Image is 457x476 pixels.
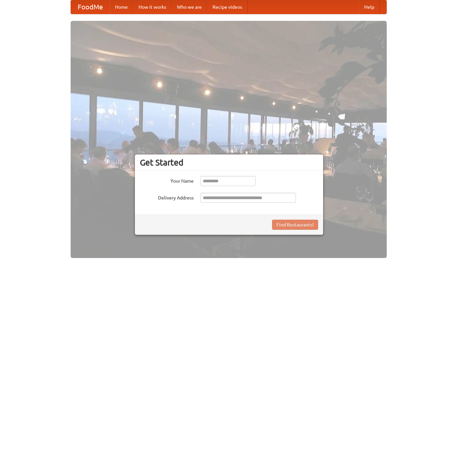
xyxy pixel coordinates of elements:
[359,0,380,14] a: Help
[272,220,318,230] button: Find Restaurants!
[71,0,110,14] a: FoodMe
[140,176,194,184] label: Your Name
[172,0,207,14] a: Who we are
[140,157,318,168] h3: Get Started
[133,0,172,14] a: How it works
[140,193,194,201] label: Delivery Address
[207,0,247,14] a: Recipe videos
[110,0,133,14] a: Home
